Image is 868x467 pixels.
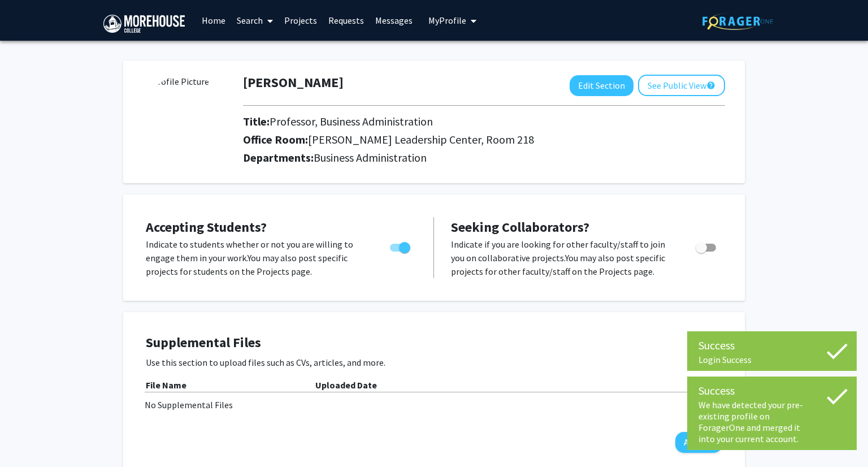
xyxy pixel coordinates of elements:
div: Success [698,337,845,354]
img: ForagerOne Logo [702,12,773,30]
span: Professor, Business Administration [270,114,433,128]
div: Login Success [698,354,845,365]
h2: Title: [243,115,725,128]
span: Accepting Students? [146,218,267,236]
span: [PERSON_NAME] Leadership Center, Room 218 [308,132,534,146]
a: Projects [279,1,323,40]
mat-icon: help [706,79,715,92]
button: Edit Section [570,75,633,96]
div: Success [698,382,845,399]
a: Home [196,1,231,40]
span: Business Administration [314,150,427,165]
h4: Supplemental Files [146,335,722,351]
p: Use this section to upload files such as CVs, articles, and more. [146,356,722,369]
h2: Office Room: [243,133,725,146]
b: Uploaded Date [315,379,377,391]
button: Add File [675,432,722,453]
a: Messages [370,1,418,40]
b: File Name [146,379,186,391]
img: Profile Picture [143,75,228,159]
h1: [PERSON_NAME] [243,75,344,91]
div: We have detected your pre-existing profile on ForagerOne and merged it into your current account. [698,399,845,444]
h2: Departments: [235,151,734,165]
p: Indicate to students whether or not you are willing to engage them in your work. You may also pos... [146,237,368,278]
button: See Public View [638,75,725,96]
a: Search [231,1,279,40]
span: My Profile [428,15,466,26]
div: Toggle [385,237,416,254]
span: Seeking Collaborators? [451,218,589,236]
div: No Supplemental Files [145,398,723,412]
div: Toggle [691,237,722,254]
img: Morehouse College Logo [103,15,185,33]
a: Requests [323,1,370,40]
p: Indicate if you are looking for other faculty/staff to join you on collaborative projects. You ma... [451,237,674,278]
